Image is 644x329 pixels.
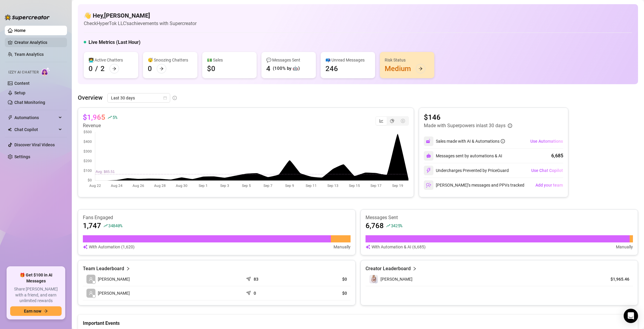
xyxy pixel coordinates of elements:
[273,65,300,72] div: (100% by 🤖)
[101,64,105,73] div: 2
[436,138,505,144] div: Sales made with AI & Automations
[424,166,509,175] div: Undercharges Prevented by PriceGuard
[112,114,117,120] span: 5 %
[369,275,378,283] img: ashley
[14,52,44,57] a: Team Analytics
[84,20,197,27] article: Check HyperTok LLC's achievements with Supercreator
[530,139,563,144] span: Use Automations
[207,57,252,63] div: 💵 Sales
[375,116,409,126] div: segmented control
[98,290,130,296] span: [PERSON_NAME]
[89,277,93,281] span: user
[14,154,30,159] a: Settings
[366,221,384,230] article: 6,768
[14,81,30,86] a: Content
[624,309,638,323] div: Open Intercom Messenger
[89,64,93,73] div: 0
[89,244,135,250] article: With Automation (1,620)
[266,57,311,63] div: 💬 Messages Sent
[412,265,417,272] span: right
[10,272,62,284] span: 🎁 Get $100 in AI Messages
[89,291,93,295] span: user
[84,11,197,20] h4: 👋 Hey, [PERSON_NAME]
[111,93,167,102] span: Last 30 days
[424,122,506,129] article: Made with Superpowers in last 30 days
[163,96,167,100] span: calendar
[14,90,25,95] a: Setup
[266,64,270,73] div: 4
[173,96,177,100] span: info-circle
[14,28,26,33] a: Home
[334,244,351,250] article: Manually
[41,67,50,76] img: AI Chatter
[391,223,403,228] span: 3425 %
[426,168,431,173] img: svg%3e
[366,244,370,250] img: svg%3e
[14,113,57,122] span: Automations
[14,142,55,147] a: Discover Viral Videos
[8,70,39,75] span: Izzy AI Chatter
[531,168,563,173] span: Use Chat Copilot
[301,290,347,296] article: $0
[426,182,431,188] img: svg%3e
[401,119,405,123] span: dollar-circle
[551,152,563,159] div: 6,685
[531,166,563,175] button: Use Chat Copilot
[426,139,431,144] img: svg%3e
[159,67,164,71] span: arrow-right
[602,276,629,282] article: $1,965.46
[44,309,48,313] span: arrow-right
[246,289,252,295] span: send
[89,57,133,63] div: 👩‍💻 Active Chatters
[83,265,124,272] article: Team Leaderboard
[78,93,103,102] article: Overview
[14,125,57,134] span: Chat Copilot
[112,67,116,71] span: arrow-right
[366,214,633,221] article: Messages Sent
[325,64,338,73] div: 246
[426,153,431,158] img: svg%3e
[108,115,112,119] span: rise
[508,124,512,128] span: info-circle
[83,244,88,250] img: svg%3e
[616,244,633,250] article: Manually
[83,113,105,122] article: $1,965
[254,290,256,296] article: 0
[14,38,62,47] a: Creator Analytics
[418,67,423,71] span: arrow-right
[501,139,505,143] span: info-circle
[380,277,412,282] span: [PERSON_NAME]
[98,276,130,282] span: [PERSON_NAME]
[246,275,252,281] span: send
[148,57,193,63] div: 😴 Snoozing Chatters
[424,113,512,122] article: $146
[530,136,563,146] button: Use Automations
[424,151,502,161] div: Messages sent by automations & AI
[10,306,62,316] button: Earn nowarrow-right
[5,14,50,20] img: logo-BBDzfeDw.svg
[83,315,633,327] div: Important Events
[207,64,215,73] div: $0
[83,221,101,230] article: 1,747
[126,265,130,272] span: right
[325,57,370,63] div: 📪 Unread Messages
[89,39,141,46] h5: Live Metrics (Last Hour)
[8,115,13,120] span: thunderbolt
[301,276,347,282] article: $0
[372,244,426,250] article: With Automation & AI (6,685)
[385,57,430,63] div: Risk Status
[386,224,390,228] span: rise
[14,100,45,105] a: Chat Monitoring
[379,119,383,123] span: line-chart
[103,224,108,228] span: rise
[148,64,152,73] div: 0
[424,180,524,190] div: [PERSON_NAME]’s messages and PPVs tracked
[390,119,394,123] span: pie-chart
[24,309,41,313] span: Earn now
[8,127,12,132] img: Chat Copilot
[10,286,62,304] span: Share [PERSON_NAME] with a friend, and earn unlimited rewards
[83,122,117,129] article: Revenue
[535,183,563,187] span: Add your team
[83,214,351,221] article: Fans Engaged
[535,180,563,190] button: Add your team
